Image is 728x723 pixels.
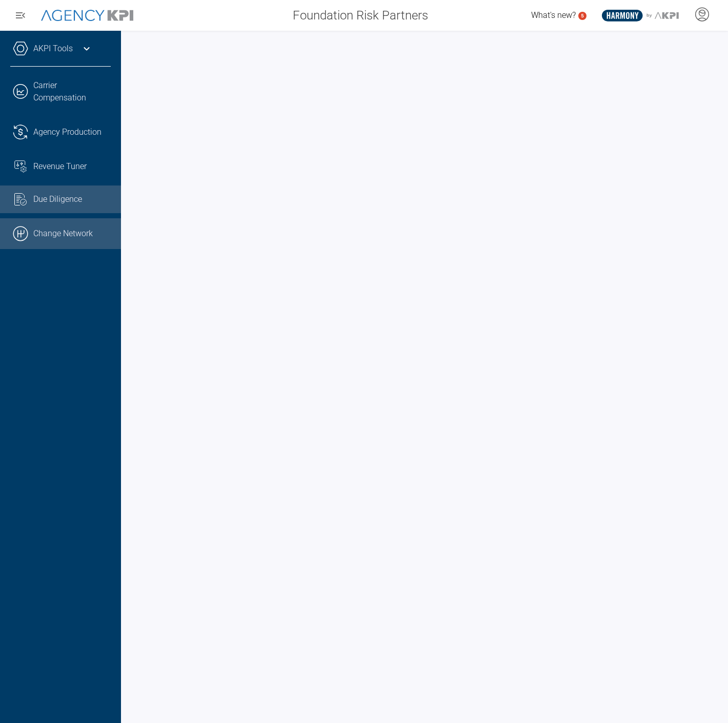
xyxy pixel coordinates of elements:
span: Agency Production [33,126,102,138]
img: AgencyKPI [41,10,133,22]
span: Foundation Risk Partners [293,6,428,25]
span: Due Diligence [33,193,82,205]
a: 5 [578,12,587,20]
a: AKPI Tools [33,43,73,55]
span: What's new? [531,10,576,20]
span: Revenue Tuner [33,160,87,173]
text: 5 [581,13,584,18]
